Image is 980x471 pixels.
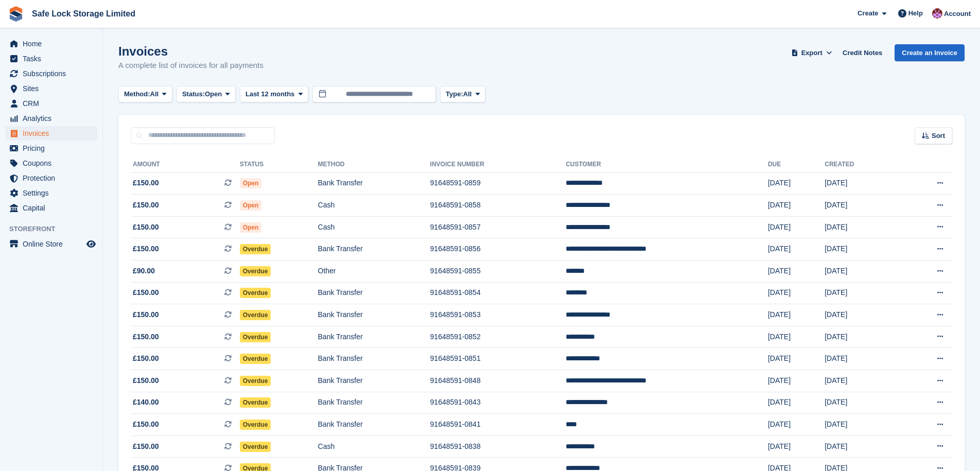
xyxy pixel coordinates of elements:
[5,237,97,251] a: menu
[133,200,159,211] span: £150.00
[118,60,264,72] p: A complete list of invoices for all payments
[463,89,472,99] span: All
[857,8,878,19] span: Create
[430,348,566,370] td: 91648591-0851
[768,260,825,283] td: [DATE]
[133,178,159,188] span: £150.00
[133,441,159,452] span: £150.00
[240,244,271,254] span: Overdue
[240,288,271,298] span: Overdue
[118,44,264,58] h1: Invoices
[177,86,236,103] button: Status: Open
[240,86,308,103] button: Last 12 months
[240,156,318,173] th: Status
[825,370,898,392] td: [DATE]
[5,51,97,66] a: menu
[205,89,222,99] span: Open
[133,243,159,254] span: £150.00
[23,96,84,111] span: CRM
[240,376,271,386] span: Overdue
[932,131,945,141] span: Sort
[768,392,825,414] td: [DATE]
[133,287,159,298] span: £150.00
[240,266,271,276] span: Overdue
[768,282,825,304] td: [DATE]
[825,172,898,195] td: [DATE]
[768,348,825,370] td: [DATE]
[430,435,566,458] td: 91648591-0838
[801,48,822,58] span: Export
[768,216,825,238] td: [DATE]
[240,200,262,211] span: Open
[825,304,898,326] td: [DATE]
[430,216,566,238] td: 91648591-0857
[895,44,965,61] a: Create an Invoice
[240,420,271,430] span: Overdue
[789,44,834,61] button: Export
[768,304,825,326] td: [DATE]
[23,237,84,251] span: Online Store
[318,414,430,436] td: Bank Transfer
[131,156,240,173] th: Amount
[768,238,825,260] td: [DATE]
[430,156,566,173] th: Invoice Number
[150,89,159,99] span: All
[825,282,898,304] td: [DATE]
[318,392,430,414] td: Bank Transfer
[825,238,898,260] td: [DATE]
[5,141,97,155] a: menu
[133,222,159,233] span: £150.00
[246,89,294,99] span: Last 12 months
[240,442,271,452] span: Overdue
[118,86,172,103] button: Method: All
[318,216,430,238] td: Cash
[825,348,898,370] td: [DATE]
[8,6,24,22] img: stora-icon-8386f47178a22dfd0bd8f6a31ec36ba5ce8667c1dd55bd0f319d3a0aa187defe.svg
[240,332,271,342] span: Overdue
[318,238,430,260] td: Bank Transfer
[825,326,898,348] td: [DATE]
[318,195,430,217] td: Cash
[240,310,271,320] span: Overdue
[85,238,97,250] a: Preview store
[430,370,566,392] td: 91648591-0848
[5,81,97,96] a: menu
[23,111,84,126] span: Analytics
[566,156,768,173] th: Customer
[944,9,971,19] span: Account
[133,397,159,408] span: £140.00
[23,51,84,66] span: Tasks
[932,8,942,19] img: Toni Ebong
[318,172,430,195] td: Bank Transfer
[768,414,825,436] td: [DATE]
[430,172,566,195] td: 91648591-0859
[5,66,97,81] a: menu
[908,8,923,19] span: Help
[240,354,271,364] span: Overdue
[318,260,430,283] td: Other
[23,171,84,185] span: Protection
[23,37,84,51] span: Home
[768,195,825,217] td: [DATE]
[768,156,825,173] th: Due
[318,282,430,304] td: Bank Transfer
[133,353,159,364] span: £150.00
[5,111,97,126] a: menu
[23,66,84,81] span: Subscriptions
[430,326,566,348] td: 91648591-0852
[318,348,430,370] td: Bank Transfer
[825,260,898,283] td: [DATE]
[430,304,566,326] td: 91648591-0853
[9,224,102,234] span: Storefront
[23,81,84,96] span: Sites
[825,195,898,217] td: [DATE]
[318,326,430,348] td: Bank Transfer
[318,370,430,392] td: Bank Transfer
[318,156,430,173] th: Method
[440,86,485,103] button: Type: All
[838,44,886,61] a: Credit Notes
[23,156,84,170] span: Coupons
[825,392,898,414] td: [DATE]
[318,435,430,458] td: Cash
[133,266,155,276] span: £90.00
